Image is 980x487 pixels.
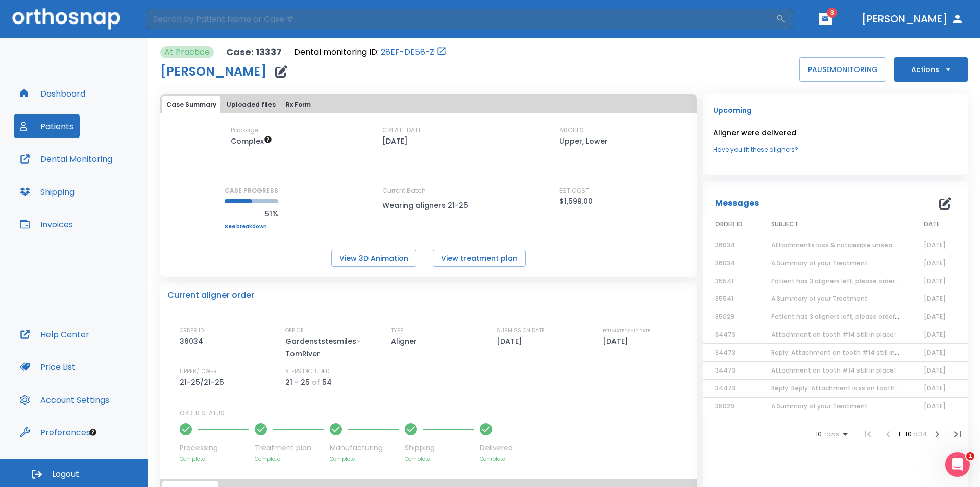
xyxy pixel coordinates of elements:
span: of 34 [913,430,927,438]
span: [DATE] [924,384,946,392]
p: of [312,376,320,388]
button: Price List [14,355,82,379]
span: [DATE] [924,294,946,303]
span: 1 - 10 [898,430,913,438]
span: 35029 [715,402,734,410]
p: Complete [405,455,474,463]
p: Treatment plan [255,443,324,453]
p: Gardenststesmiles-TomRiver [285,335,372,360]
p: ORDER STATUS [180,409,690,418]
span: Up to 50 Steps (100 aligners) [231,136,272,146]
span: 35029 [715,312,734,321]
span: [DATE] [924,402,946,410]
div: Tooltip anchor [88,428,97,437]
p: Complete [480,455,513,463]
p: CREATE DATE [382,126,422,135]
p: Wearing aligners 21-25 [382,199,474,212]
span: [DATE] [924,366,946,375]
span: Attachment on tooth #14 still in place! [771,330,896,339]
p: Current Batch [382,186,474,195]
span: [DATE] [924,241,946,249]
p: At Practice [164,46,210,58]
iframe: Intercom live chat [945,452,970,477]
a: See breakdown [225,224,278,230]
button: PAUSEMONITORING [799,57,886,82]
p: Complete [255,455,324,463]
p: Dental monitoring ID: [294,46,379,58]
span: Reply: Attachment on tooth #14 still in place! [771,348,916,357]
div: Open patient in dental monitoring portal [294,46,447,58]
button: Patients [14,114,80,138]
span: Patient has 3 aligners left, please order next set! [771,312,925,321]
span: [DATE] [924,330,946,339]
p: Case: 13337 [226,46,282,58]
button: [PERSON_NAME] [857,10,968,28]
span: Attachments loss & noticeable unseats on teeth #2 & #15 [771,241,960,249]
span: Attachment on tooth #14 still in place! [771,366,896,375]
span: rows [822,431,839,438]
p: Complete [330,455,399,463]
span: Logout [52,469,79,480]
button: Help Center [14,322,95,346]
span: 34473 [715,330,736,339]
p: OFFICE [285,326,304,335]
span: 34473 [715,366,736,375]
p: Delivered [480,443,513,453]
h1: [PERSON_NAME] [160,65,267,78]
p: TYPE [391,326,403,335]
button: Account Settings [14,387,115,412]
p: ESTIMATED SHIP DATE [603,326,650,335]
span: Reply: Reply: Attachment loss on tooth #14 [771,384,909,392]
p: Aligner were delivered [713,127,958,139]
p: [DATE] [382,135,408,147]
p: Shipping [405,443,474,453]
span: Patient has 3 aligners left, please order next set! [771,276,925,285]
p: Processing [180,443,249,453]
a: Shipping [14,179,81,204]
a: Dental Monitoring [14,147,118,171]
p: Complete [180,455,249,463]
button: Rx Form [282,96,315,113]
span: 10 [816,431,822,438]
p: 51% [225,207,278,220]
p: Upcoming [713,104,958,117]
a: Preferences [14,420,96,445]
p: Manufacturing [330,443,399,453]
p: 21 - 25 [285,376,310,388]
span: A Summary of your Treatment [771,259,868,267]
p: [DATE] [497,335,526,347]
span: SUBJECT [771,220,798,229]
button: Uploaded files [223,96,280,113]
button: View treatment plan [433,250,526,267]
span: 36034 [715,259,735,267]
p: SUBMISSION DATE [497,326,545,335]
button: View 3D Animation [331,250,416,267]
a: Have you fit these aligners? [713,145,958,154]
span: 34473 [715,348,736,357]
p: ORDER ID [180,326,204,335]
span: 35541 [715,276,733,285]
p: Current aligner order [167,289,254,302]
span: [DATE] [924,312,946,321]
a: 28EF-DE58-Z [381,46,434,58]
p: ARCHES [559,126,584,135]
input: Search by Patient Name or Case # [146,9,776,29]
p: $1,599.00 [559,195,593,207]
img: Orthosnap [12,8,120,29]
span: [DATE] [924,348,946,357]
p: CASE PROGRESS [225,186,278,195]
span: [DATE] [924,259,946,267]
button: Actions [894,57,968,82]
p: Aligner [391,335,421,347]
span: [DATE] [924,276,946,285]
span: ORDER ID [715,220,743,229]
span: 36034 [715,241,735,249]
div: tabs [162,96,695,113]
p: [DATE] [603,335,632,347]
span: 3 [827,8,837,18]
p: STEPS INCLUDED [285,367,329,376]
